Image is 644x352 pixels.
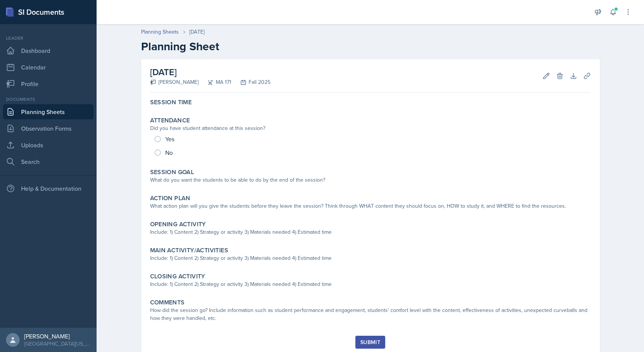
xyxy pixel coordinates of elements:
[24,340,91,347] div: [GEOGRAPHIC_DATA][US_STATE] in [GEOGRAPHIC_DATA]
[189,28,204,36] div: [DATE]
[3,121,94,136] a: Observation Forms
[3,96,94,103] div: Documents
[150,228,591,236] div: Include: 1) Content 2) Strategy or activity 3) Materials needed 4) Estimated time
[3,43,94,58] a: Dashboard
[150,306,591,322] div: How did the session go? Include information such as student performance and engagement, students'...
[150,221,206,228] label: Opening Activity
[360,339,380,345] div: Submit
[355,336,385,349] button: Submit
[150,247,229,254] label: Main Activity/Activities
[3,35,94,42] div: Leader
[150,299,185,306] label: Comments
[198,78,231,86] div: MA 171
[150,254,591,262] div: Include: 1) Content 2) Strategy or activity 3) Materials needed 4) Estimated time
[150,280,591,288] div: Include: 1) Content 2) Strategy or activity 3) Materials needed 4) Estimated time
[150,195,191,202] label: Action Plan
[150,124,591,132] div: Did you have student attendance at this session?
[150,78,198,86] div: [PERSON_NAME]
[3,181,94,196] div: Help & Documentation
[150,202,591,210] div: What action plan will you give the students before they leave the session? Think through WHAT con...
[150,117,190,124] label: Attendance
[141,28,179,36] a: Planning Sheets
[3,154,94,169] a: Search
[150,176,591,184] div: What do you want the students to be able to do by the end of the session?
[150,99,192,106] label: Session Time
[3,104,94,119] a: Planning Sheets
[3,76,94,91] a: Profile
[3,137,94,153] a: Uploads
[150,168,194,176] label: Session Goal
[150,273,205,280] label: Closing Activity
[24,332,91,340] div: [PERSON_NAME]
[141,40,600,53] h2: Planning Sheet
[150,65,271,79] h2: [DATE]
[231,78,271,86] div: Fall 2025
[3,60,94,75] a: Calendar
